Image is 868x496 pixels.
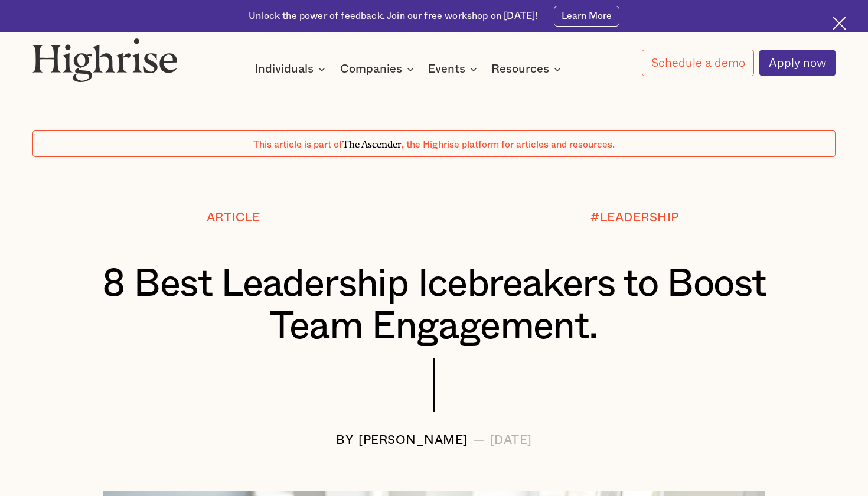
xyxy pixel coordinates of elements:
div: BY [336,434,353,448]
a: Schedule a demo [642,50,754,76]
a: Apply now [759,50,836,76]
div: Resources [491,62,564,76]
h1: 8 Best Leadership Icebreakers to Boost Team Engagement. [66,263,802,348]
div: — [473,434,485,448]
div: Article [207,211,260,225]
div: Companies [340,62,402,76]
span: This article is part of [253,140,342,149]
div: Individuals [254,62,329,76]
div: Events [428,62,481,76]
img: Highrise logo [32,38,178,81]
span: The Ascender [342,136,402,148]
a: Learn More [554,6,619,27]
div: Events [428,62,465,76]
div: Resources [491,62,549,76]
div: [PERSON_NAME] [358,434,468,448]
div: Individuals [254,62,314,76]
img: Cross icon [833,17,846,30]
div: #LEADERSHIP [590,211,679,225]
div: Companies [340,62,417,76]
div: Unlock the power of feedback. Join our free workshop on [DATE]! [249,10,537,23]
span: , the Highrise platform for articles and resources. [402,140,615,149]
div: [DATE] [490,434,532,448]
